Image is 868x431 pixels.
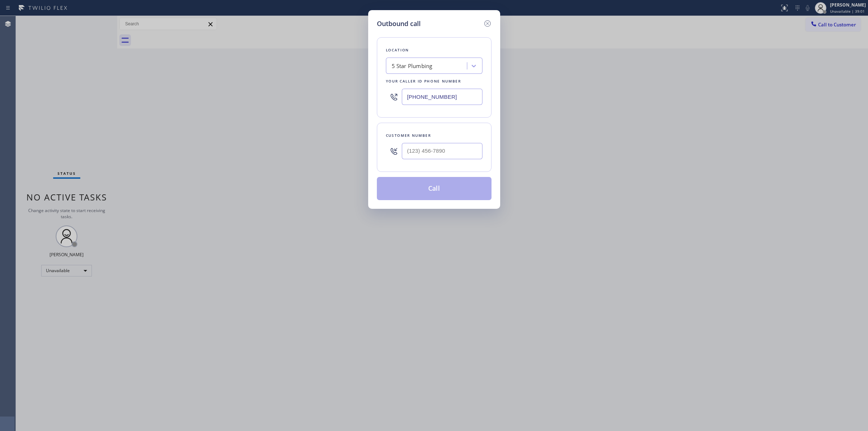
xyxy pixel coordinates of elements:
[402,143,482,159] input: (123) 456-7890
[386,46,482,54] div: Location
[386,132,482,139] div: Customer number
[392,62,433,70] div: 5 Star Plumbing
[402,89,482,105] input: (123) 456-7890
[386,77,482,85] div: Your caller id phone number
[377,19,421,29] h5: Outbound call
[377,177,492,200] button: Call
